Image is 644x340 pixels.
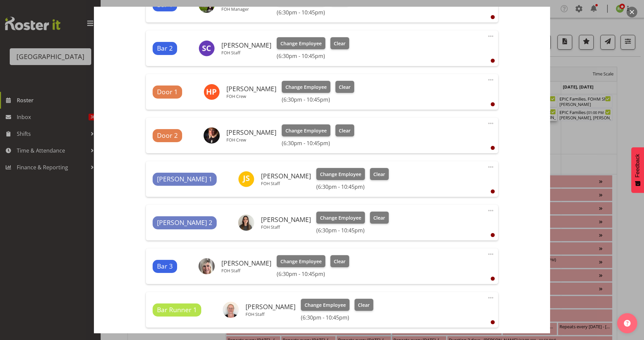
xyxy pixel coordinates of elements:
span: Change Employee [320,214,361,222]
button: Change Employee [282,124,330,136]
img: jody-smart9491.jpg [238,171,254,187]
div: User is clocked out [491,189,495,193]
span: Clear [373,171,385,178]
img: heather-powell11501.jpg [204,84,220,100]
p: FOH Crew [226,137,276,143]
div: User is clocked out [491,146,495,150]
span: Clear [373,214,385,222]
img: help-xxl-2.png [624,320,631,327]
button: Clear [335,81,355,93]
h6: [PERSON_NAME] [246,303,296,310]
img: emma-transom33b4b5d0d8a287b4a8e5b92429773aa8.png [199,258,215,274]
button: Change Employee [301,299,350,311]
button: Clear [370,168,389,180]
h6: (6:30pm - 10:45pm) [301,314,373,321]
button: Clear [330,255,350,267]
div: User is clocked out [491,102,495,106]
img: skye-colonna9939.jpg [199,40,215,56]
div: User is clocked out [491,233,495,237]
h6: (6:30pm - 10:45pm) [282,140,354,147]
img: michelle-englehardt77a61dd232cbae36c93d4705c8cf7ee3.png [204,127,220,144]
h6: [PERSON_NAME] [221,42,271,49]
span: Change Employee [280,258,322,265]
span: Clear [334,258,345,265]
span: Change Employee [305,301,346,309]
span: Clear [334,40,345,47]
div: User is clocked out [491,15,495,19]
p: FOH Manager [221,6,271,12]
button: Change Employee [277,37,325,49]
p: FOH Staff [221,268,271,273]
span: [PERSON_NAME] 2 [157,218,212,228]
div: User is clocked out [491,59,495,63]
img: dillyn-shine7d2e40e87e1b79449fb43b25d65f1ac9.png [238,215,254,231]
p: FOH Crew [226,94,276,99]
span: Clear [339,127,351,134]
h6: (6:30pm - 10:45pm) [316,183,389,190]
p: FOH Staff [221,50,271,55]
button: Clear [330,37,350,49]
span: Bar Runner 1 [157,305,197,315]
span: Change Employee [320,171,361,178]
span: Feedback [635,154,641,177]
span: Clear [339,83,351,91]
span: Clear [358,301,370,309]
span: Change Employee [285,127,327,134]
img: aiddie-carnihanbb1db3716183742c78aaef00898c467a.png [223,302,239,318]
button: Clear [370,212,389,224]
span: Bar 3 [157,262,173,271]
h6: (6:30pm - 10:45pm) [277,53,349,59]
button: Change Employee [282,81,330,93]
div: User is clocked out [491,277,495,281]
span: [PERSON_NAME] 1 [157,174,212,184]
span: Change Employee [280,40,322,47]
button: Clear [335,124,355,136]
h6: [PERSON_NAME] [221,260,271,267]
h6: (6:30pm - 10:45pm) [277,271,349,277]
span: Change Employee [285,83,327,91]
p: FOH Staff [246,311,296,317]
h6: (6:30pm - 10:45pm) [282,96,354,103]
h6: [PERSON_NAME] [261,172,311,180]
span: Door 2 [157,131,178,140]
span: Door 1 [157,87,178,97]
button: Change Employee [277,255,325,267]
span: Bar 2 [157,44,173,53]
button: Feedback - Show survey [631,147,644,193]
h6: [PERSON_NAME] [226,129,276,136]
p: FOH Staff [261,181,311,186]
h6: [PERSON_NAME] [261,216,311,223]
h6: (6:30pm - 10:45pm) [277,9,349,16]
h6: (6:30pm - 10:45pm) [316,227,389,234]
button: Clear [355,299,374,311]
div: User is clocked out [491,320,495,324]
button: Change Employee [316,212,365,224]
h6: [PERSON_NAME] [226,85,276,93]
p: FOH Staff [261,224,311,230]
button: Change Employee [316,168,365,180]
